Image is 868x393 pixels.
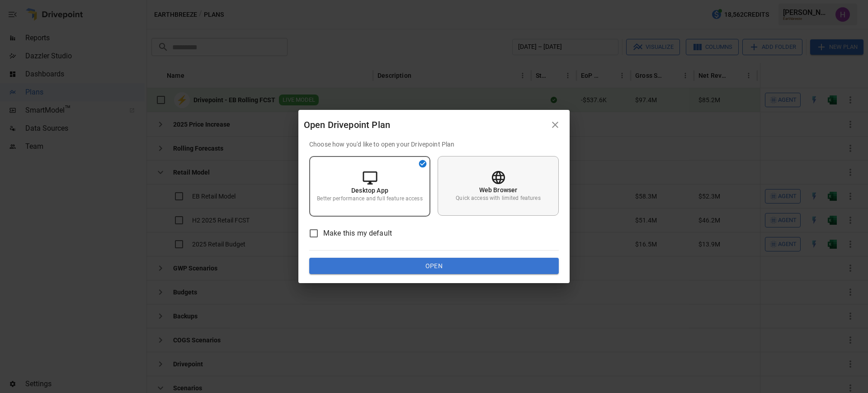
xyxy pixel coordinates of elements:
p: Web Browser [479,185,518,194]
div: Open Drivepoint Plan [304,118,546,132]
button: Open [309,258,559,274]
p: Desktop App [351,186,388,195]
p: Choose how you'd like to open your Drivepoint Plan [309,140,559,149]
p: Better performance and full feature access [317,195,422,203]
p: Quick access with limited features [456,194,540,202]
span: Make this my default [323,228,392,239]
